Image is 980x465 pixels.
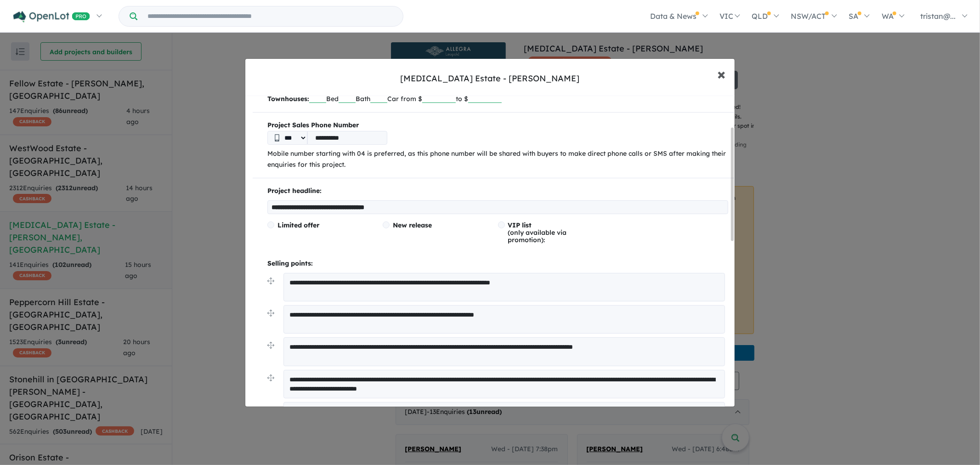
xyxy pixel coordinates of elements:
span: (only available via promotion): [508,221,567,244]
p: Mobile number starting with 04 is preferred, as this phone number will be shared with buyers to m... [267,148,728,170]
span: New release [393,221,432,229]
div: [MEDICAL_DATA] Estate - [PERSON_NAME] [401,73,580,85]
p: Selling points: [267,258,728,269]
img: drag.svg [267,342,274,349]
img: drag.svg [267,310,274,317]
span: VIP list [508,221,532,229]
p: Project headline: [267,186,728,197]
img: Openlot PRO Logo White [13,11,90,23]
p: Bed Bath Car from $ to $ [267,93,728,105]
span: × [717,64,725,84]
img: drag.svg [267,374,274,381]
img: drag.svg [267,278,274,284]
input: Try estate name, suburb, builder or developer [139,6,401,26]
b: Project Sales Phone Number [267,120,728,131]
span: Limited offer [278,221,319,229]
span: tristan@... [920,11,956,21]
b: Townhouses: [267,95,309,103]
img: Phone icon [275,134,279,142]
